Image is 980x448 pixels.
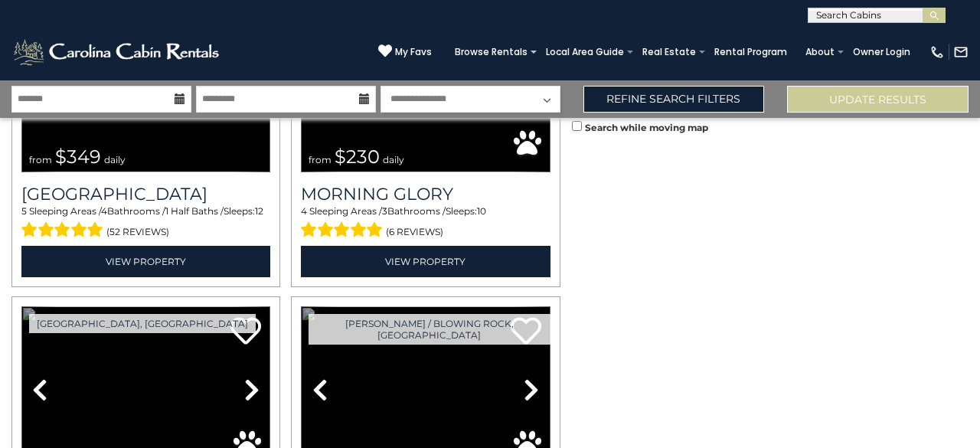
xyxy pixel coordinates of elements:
[707,41,795,63] a: Rental Program
[21,184,270,204] h3: Diamond Creek Lodge
[953,44,969,60] img: mail-regular-white.png
[929,44,945,60] img: phone-regular-white.png
[845,41,918,63] a: Owner Login
[301,184,550,204] a: Morning Glory
[382,205,387,217] span: 3
[21,205,27,217] span: 5
[301,205,307,217] span: 4
[538,41,632,63] a: Local Area Guide
[21,204,270,241] div: Sleeping Areas / Bathrooms / Sleeps:
[11,37,224,67] img: White-1-2.png
[395,45,432,59] span: My Favs
[255,205,263,217] span: 12
[787,86,969,113] button: Update Results
[798,41,842,63] a: About
[378,44,432,60] a: My Favs
[572,121,582,131] input: Search while moving map
[335,146,380,168] span: $230
[386,222,443,242] span: (6 reviews)
[165,205,224,217] span: 1 Half Baths /
[477,205,486,217] span: 10
[383,154,404,165] span: daily
[21,184,270,204] a: [GEOGRAPHIC_DATA]
[55,146,101,168] span: $349
[301,204,550,241] div: Sleeping Areas / Bathrooms / Sleeps:
[106,222,169,242] span: (52 reviews)
[301,246,550,277] a: View Property
[583,86,765,113] a: Refine Search Filters
[101,205,107,217] span: 4
[104,154,126,165] span: daily
[635,41,704,63] a: Real Estate
[447,41,535,63] a: Browse Rentals
[309,314,550,345] a: [PERSON_NAME] / Blowing Rock, [GEOGRAPHIC_DATA]
[29,154,52,165] span: from
[309,154,332,165] span: from
[29,314,256,333] a: [GEOGRAPHIC_DATA], [GEOGRAPHIC_DATA]
[21,246,270,277] a: View Property
[585,122,708,133] small: Search while moving map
